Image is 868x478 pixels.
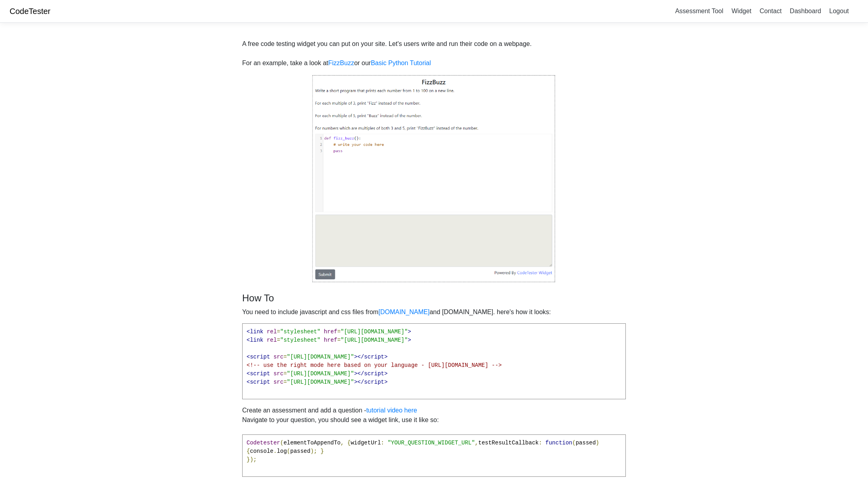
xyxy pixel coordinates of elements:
[786,4,824,18] a: Dashboard
[247,337,263,343] span: <link
[371,60,431,66] a: Basic Python Tutorial
[283,354,287,360] span: =
[277,448,287,454] span: log
[280,329,321,335] span: "stylesheet"
[247,370,270,377] span: <script
[672,4,727,18] a: Assessment Tool
[324,329,337,335] span: href
[242,307,626,317] p: You need to include javascript and css files from and [DOMAIN_NAME]. here's how it looks:
[354,354,388,360] span: ></script>
[287,448,290,454] span: (
[280,337,321,343] span: "stylesheet"
[267,329,277,335] span: rel
[277,337,280,343] span: =
[757,4,785,18] a: Contact
[408,337,411,343] span: >
[247,354,270,360] span: <script
[340,440,344,446] span: ,
[250,448,273,454] span: console
[312,74,556,283] img: widget.bd687f194666.png
[545,440,572,446] span: function
[350,440,381,446] span: widgetUrl
[290,448,310,454] span: passed
[283,370,287,377] span: =
[242,293,626,304] h4: How To
[273,448,277,454] span: .
[283,440,340,446] span: elementToAppendTo
[575,440,595,446] span: passed
[337,329,340,335] span: =
[337,337,340,343] span: =
[280,440,283,446] span: (
[283,379,287,385] span: =
[287,354,354,360] span: "[URL][DOMAIN_NAME]"
[273,370,283,377] span: src
[826,4,852,18] a: Logout
[287,370,354,377] span: "[URL][DOMAIN_NAME]"
[478,440,539,446] span: testResultCallback
[728,4,755,18] a: Widget
[321,448,324,454] span: }
[10,7,50,16] a: CodeTester
[277,329,280,335] span: =
[572,440,575,446] span: (
[247,448,250,454] span: {
[475,440,478,446] span: ,
[347,440,350,446] span: {
[247,329,263,335] span: <link
[328,60,354,66] a: FizzBuzz
[388,440,475,446] span: "YOUR_QUESTION_WIDGET_URL"
[378,309,430,315] a: [DOMAIN_NAME]
[247,379,270,385] span: <script
[381,440,384,446] span: :
[247,440,280,446] span: Codetester
[354,370,388,377] span: ></script>
[366,407,417,414] a: tutorial video here
[242,39,532,68] div: A free code testing widget you can put on your site. Let's users write and run their code on a we...
[247,362,502,368] span: <!-- use the right mode here based on your language - [URL][DOMAIN_NAME] -->
[247,456,257,463] span: });
[539,440,542,446] span: :
[311,448,317,454] span: );
[324,337,337,343] span: href
[408,329,411,335] span: >
[273,379,283,385] span: src
[273,354,283,360] span: src
[340,329,408,335] span: "[URL][DOMAIN_NAME]"
[340,337,408,343] span: "[URL][DOMAIN_NAME]"
[596,440,599,446] span: )
[287,379,354,385] span: "[URL][DOMAIN_NAME]"
[267,337,277,343] span: rel
[354,379,388,385] span: ></script>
